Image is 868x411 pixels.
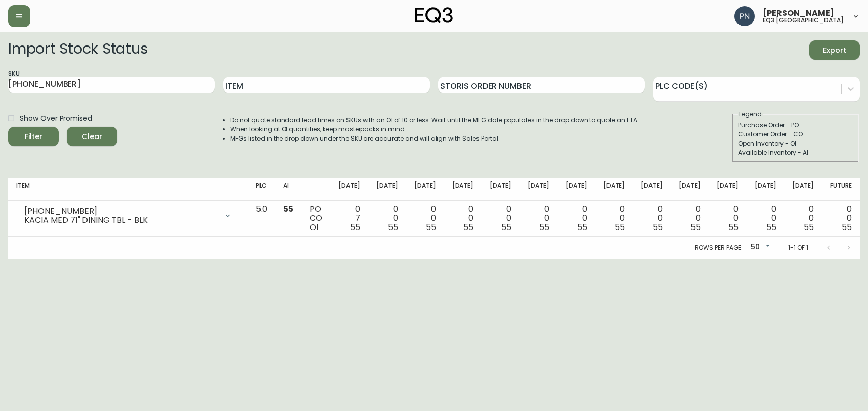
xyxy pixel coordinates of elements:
p: Rows per page: [695,243,743,252]
span: 55 [690,221,701,233]
div: 0 0 [452,205,474,232]
span: 55 [653,221,663,233]
th: AI [275,178,301,201]
th: [DATE] [368,178,406,201]
span: Export [817,44,852,57]
th: [DATE] [747,178,785,201]
th: Item [8,178,248,201]
span: 55 [350,221,360,233]
span: 55 [388,221,398,233]
div: 0 0 [414,205,436,232]
th: [DATE] [444,178,482,201]
span: 55 [766,221,776,233]
div: 0 0 [566,205,587,232]
th: [DATE] [406,178,444,201]
h5: eq3 [GEOGRAPHIC_DATA] [763,17,844,23]
div: PO CO [310,205,322,232]
div: Available Inventory - AI [738,148,853,157]
th: [DATE] [519,178,557,201]
div: 50 [747,239,772,256]
th: [DATE] [330,178,368,201]
span: 55 [539,221,549,233]
div: 0 0 [641,205,663,232]
div: 0 0 [755,205,776,232]
button: Export [809,40,860,60]
div: 0 7 [338,205,360,232]
span: [PERSON_NAME] [763,9,834,17]
div: 0 0 [792,205,814,232]
span: 55 [842,221,852,233]
span: OI [310,221,318,233]
span: 55 [577,221,587,233]
span: 55 [426,221,436,233]
div: Open Inventory - OI [738,139,853,148]
li: Do not quote standard lead times on SKUs with an OI of 10 or less. Wait until the MFG date popula... [230,116,639,125]
div: Filter [25,130,42,143]
span: 55 [463,221,473,233]
li: MFGs listed in the drop down under the SKU are accurate and will align with Sales Portal. [230,134,639,143]
th: [DATE] [482,178,519,201]
div: 0 0 [490,205,511,232]
span: 55 [728,221,739,233]
div: [PHONE_NUMBER]KACIA MED 71" DINING TBL - BLK [16,205,240,227]
button: Clear [67,127,117,146]
legend: Legend [738,110,763,119]
li: When looking at OI quantities, keep masterpacks in mind. [230,125,639,134]
div: Customer Order - CO [738,130,853,139]
th: PLC [248,178,276,201]
div: Purchase Order - PO [738,121,853,130]
td: 5.0 [248,201,276,237]
p: 1-1 of 1 [788,243,808,252]
button: Filter [8,127,59,146]
th: [DATE] [633,178,671,201]
span: 55 [615,221,625,233]
th: [DATE] [709,178,747,201]
div: 0 0 [679,205,701,232]
th: [DATE] [595,178,633,201]
span: Clear [75,130,109,143]
span: 55 [804,221,814,233]
div: 0 0 [830,205,852,232]
th: Future [822,178,860,201]
h2: Import Stock Status [8,40,147,60]
div: [PHONE_NUMBER] [24,207,218,216]
div: 0 0 [528,205,549,232]
span: Show Over Promised [20,113,92,124]
th: [DATE] [784,178,822,201]
img: logo [415,7,453,23]
div: KACIA MED 71" DINING TBL - BLK [24,216,218,225]
div: 0 0 [376,205,398,232]
th: [DATE] [557,178,595,201]
div: 0 0 [717,205,739,232]
span: 55 [283,203,293,215]
div: 0 0 [603,205,625,232]
th: [DATE] [671,178,709,201]
span: 55 [501,221,511,233]
img: 496f1288aca128e282dab2021d4f4334 [734,6,755,26]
